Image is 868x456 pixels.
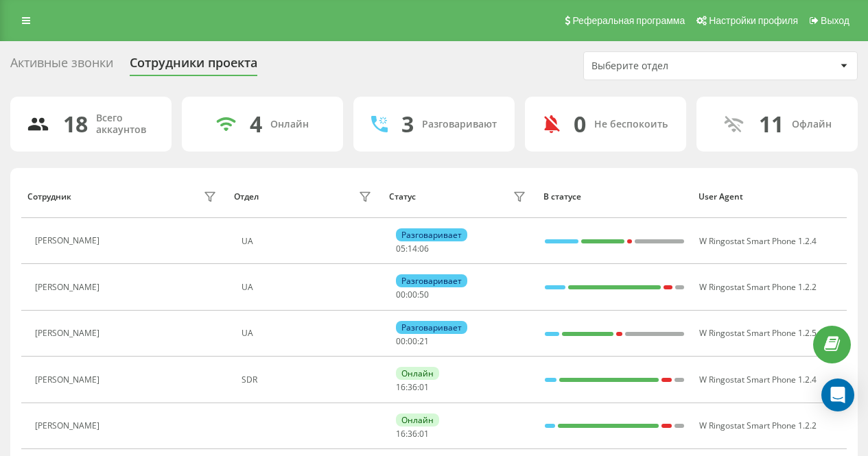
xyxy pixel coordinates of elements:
div: 3 [401,111,414,137]
span: 36 [408,381,417,393]
span: 00 [396,289,406,300]
div: Выберите отдел [591,60,755,72]
div: Open Intercom Messenger [821,379,854,411]
div: UA [242,328,375,338]
div: : : [396,337,429,346]
span: 16 [396,381,406,393]
span: 16 [396,428,406,440]
div: [PERSON_NAME] [35,283,103,292]
div: Сотрудники проекта [130,56,257,77]
div: 4 [250,111,262,137]
span: 00 [408,335,417,347]
div: 11 [759,111,784,137]
div: Разговаривает [396,228,467,241]
div: : : [396,244,429,254]
div: Разговаривает [396,321,467,334]
span: Настройки профиля [709,15,798,26]
span: 21 [419,335,429,347]
span: W Ringostat Smart Phone 1.2.4 [699,374,817,385]
span: W Ringostat Smart Phone 1.2.2 [699,420,817,431]
span: 14 [408,243,417,254]
span: 05 [396,243,406,254]
div: 0 [574,111,586,137]
span: Выход [821,15,849,26]
span: 01 [419,381,429,393]
span: 06 [419,243,429,254]
div: Разговаривают [422,119,497,130]
div: [PERSON_NAME] [35,328,103,338]
div: Онлайн [270,119,309,130]
span: 01 [419,428,429,440]
div: Активные звонки [10,56,113,77]
span: 00 [396,335,406,347]
div: : : [396,429,429,439]
div: Статус [389,192,416,202]
div: SDR [242,375,375,385]
div: Не беспокоить [594,119,668,130]
div: Всего аккаунтов [96,112,155,136]
span: 50 [419,289,429,300]
div: : : [396,290,429,300]
div: Отдел [234,192,259,202]
span: 36 [408,428,417,440]
div: Онлайн [396,367,439,380]
div: Сотрудник [27,192,71,202]
div: 18 [63,111,88,137]
span: W Ringostat Smart Phone 1.2.2 [699,281,817,293]
span: Реферальная программа [572,15,685,26]
span: W Ringostat Smart Phone 1.2.4 [699,235,817,247]
div: Офлайн [792,119,832,130]
div: Разговаривает [396,274,467,287]
div: [PERSON_NAME] [35,236,103,245]
div: UA [242,237,375,246]
div: : : [396,383,429,392]
span: 00 [408,289,417,300]
div: UA [242,283,375,292]
div: Онлайн [396,413,439,427]
div: [PERSON_NAME] [35,421,103,431]
div: В статусе [543,192,685,202]
div: User Agent [699,192,841,202]
div: [PERSON_NAME] [35,375,103,385]
span: W Ringostat Smart Phone 1.2.5 [699,327,817,339]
